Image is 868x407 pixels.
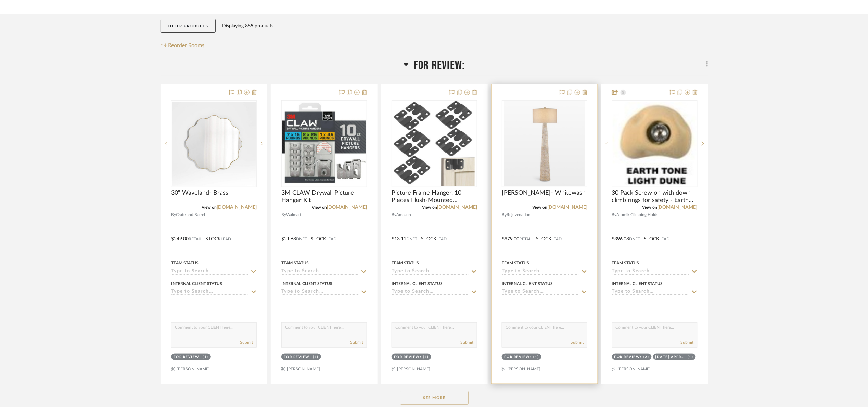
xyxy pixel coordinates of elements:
button: Reorder Rooms [161,41,205,50]
input: Type to Search… [502,289,579,296]
div: 0 [282,101,367,187]
div: [DATE] Approved Son's Bedroom [655,355,686,360]
span: Atomik Climbing Holds [617,212,659,218]
span: Walmart [286,212,301,218]
div: For Review: [174,355,201,360]
img: 30" Waveland- Brass [172,102,256,186]
input: Type to Search… [171,268,248,275]
span: For Review: [414,58,465,73]
a: [DOMAIN_NAME] [658,205,698,210]
div: Internal Client Status [502,280,553,287]
input: Type to Search… [502,268,579,275]
span: View on [642,205,658,209]
div: 0 [612,101,697,187]
span: 3M CLAW Drywall Picture Hanger Kit [281,189,367,204]
div: Internal Client Status [392,280,443,287]
span: By [612,212,617,218]
div: For Review: [614,355,642,360]
img: Picture Frame Hanger, 10 Pieces Flush-Mounted Concealed Bracket Heavy Duty Interlocking Picture H... [394,101,475,186]
input: Type to Search… [612,289,689,296]
span: 30 Pack Screw on with down climb rings for safety - Earth tone light dune [612,189,698,204]
div: Team Status [171,260,199,266]
div: (1) [423,355,429,360]
button: Submit [571,339,584,345]
span: By [171,212,176,218]
div: Team Status [281,260,309,266]
div: (1) [688,355,694,360]
div: For Review: [394,355,422,360]
span: View on [532,205,547,209]
input: Type to Search… [281,289,359,296]
span: Rejuvenation [507,212,531,218]
div: 0 [392,101,477,187]
div: Internal Client Status [612,280,663,287]
button: Submit [350,339,363,345]
div: (2) [644,355,650,360]
button: Submit [240,339,253,345]
a: [DOMAIN_NAME] [217,205,257,210]
img: 3M CLAW Drywall Picture Hanger Kit [282,102,366,186]
span: Crate and Barrel [176,212,205,218]
div: For Review: [284,355,311,360]
span: Reorder Rooms [168,41,205,50]
button: Filter Products [161,19,216,33]
div: Displaying 885 products [222,19,274,33]
span: 30" Waveland- Brass [171,189,228,197]
div: (1) [534,355,539,360]
div: (1) [313,355,319,360]
img: Birdsong- Whitewash [504,101,585,186]
div: Team Status [612,260,639,266]
button: See More [400,391,469,405]
span: Amazon [396,212,411,218]
span: View on [202,205,217,209]
span: [PERSON_NAME]- Whitewash [502,189,586,197]
button: Submit [681,339,694,345]
span: Picture Frame Hanger, 10 Pieces Flush-Mounted Concealed Bracket Heavy Duty Interlocking Picture H... [392,189,477,204]
span: By [502,212,507,218]
img: 30 Pack Screw on with down climb rings for safety - Earth tone light dune [613,102,697,185]
div: Team Status [502,260,529,266]
span: By [392,212,396,218]
div: Internal Client Status [171,280,222,287]
a: [DOMAIN_NAME] [437,205,477,210]
input: Type to Search… [281,268,359,275]
span: By [281,212,286,218]
input: Type to Search… [392,289,469,296]
div: (1) [203,355,209,360]
button: Submit [460,339,473,345]
span: View on [422,205,437,209]
input: Type to Search… [392,268,469,275]
span: View on [312,205,327,209]
div: 0 [171,101,256,187]
input: Type to Search… [171,289,248,296]
input: Type to Search… [612,268,689,275]
a: [DOMAIN_NAME] [547,205,587,210]
div: Internal Client Status [281,280,332,287]
div: For Review: [504,355,532,360]
a: [DOMAIN_NAME] [327,205,367,210]
div: Team Status [392,260,419,266]
div: 0 [502,101,587,187]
